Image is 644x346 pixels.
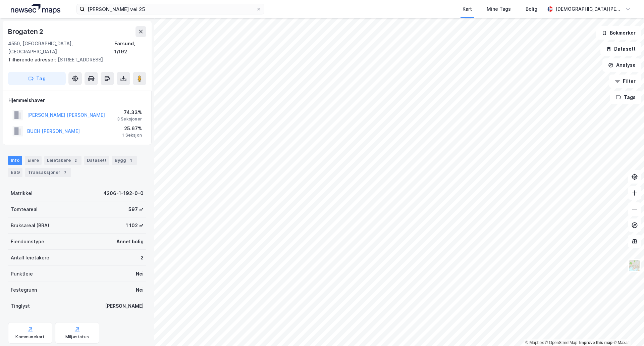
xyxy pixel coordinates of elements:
[136,286,144,294] div: Nei
[11,254,49,262] div: Antall leietakere
[8,26,45,37] div: Brogaten 2
[112,156,137,165] div: Bygg
[126,221,144,230] div: 1 102 ㎡
[117,108,142,116] div: 74.33%
[8,40,114,56] div: 4550, [GEOGRAPHIC_DATA], [GEOGRAPHIC_DATA]
[487,5,511,13] div: Mine Tags
[545,340,578,345] a: OpenStreetMap
[128,205,144,213] div: 597 ㎡
[610,91,641,104] button: Tags
[122,125,142,133] div: 25.67%
[8,168,22,177] div: ESG
[15,334,45,340] div: Kommunekart
[65,334,89,340] div: Miljøstatus
[11,238,44,246] div: Eiendomstype
[555,5,623,13] div: [DEMOGRAPHIC_DATA][PERSON_NAME]
[114,40,146,56] div: Farsund, 1/192
[127,157,134,164] div: 1
[62,169,68,176] div: 7
[610,314,644,346] div: Kontrollprogram for chat
[8,156,22,165] div: Info
[116,238,144,246] div: Annet bolig
[628,259,641,272] img: Z
[579,340,612,345] a: Improve this map
[8,96,146,104] div: Hjemmelshaver
[11,302,30,310] div: Tinglyst
[609,75,641,88] button: Filter
[11,205,38,213] div: Tomteareal
[141,254,144,262] div: 2
[105,302,144,310] div: [PERSON_NAME]
[596,26,641,40] button: Bokmerker
[44,156,82,165] div: Leietakere
[602,58,641,72] button: Analyse
[84,156,109,165] div: Datasett
[8,57,58,62] span: Tilhørende adresser:
[11,221,49,230] div: Bruksareal (BRA)
[463,5,472,13] div: Kart
[11,270,33,278] div: Punktleie
[11,286,37,294] div: Festegrunn
[72,157,79,164] div: 2
[122,133,142,138] div: 1 Seksjon
[526,5,537,13] div: Bolig
[85,4,256,14] input: Søk på adresse, matrikkel, gårdeiere, leietakere eller personer
[8,72,66,85] button: Tag
[8,56,141,64] div: [STREET_ADDRESS]
[25,156,42,165] div: Eiere
[600,42,641,56] button: Datasett
[103,189,144,197] div: 4206-1-192-0-0
[136,270,144,278] div: Nei
[117,116,142,122] div: 3 Seksjoner
[610,314,644,346] iframe: Chat Widget
[11,189,33,197] div: Matrikkel
[25,168,71,177] div: Transaksjoner
[11,4,60,14] img: logo.a4113a55bc3d86da70a041830d287a7e.svg
[525,340,544,345] a: Mapbox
